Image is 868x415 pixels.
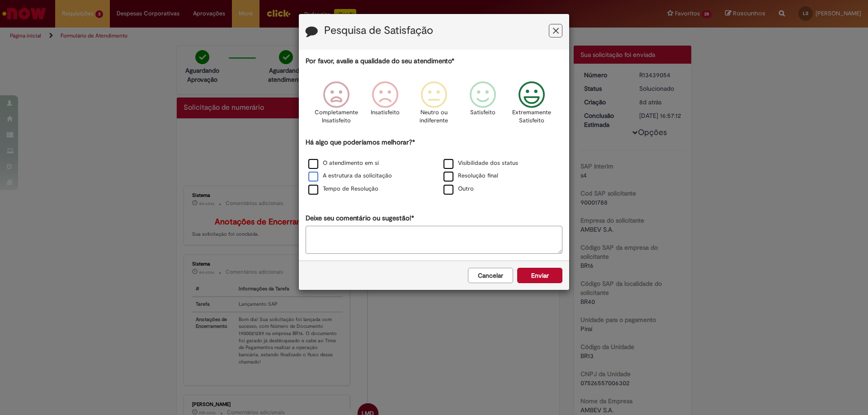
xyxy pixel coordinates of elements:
[411,75,457,136] div: Neutro ou indiferente
[460,75,506,136] div: Satisfeito
[315,108,358,125] p: Completamente Insatisfeito
[512,108,551,125] p: Extremamente Satisfeito
[306,138,562,196] div: Há algo que poderíamos melhorar?*
[468,268,513,283] button: Cancelar
[443,159,518,168] label: Visibilidade dos status
[308,172,392,180] label: A estrutura da solicitação
[371,108,400,117] p: Insatisfeito
[470,108,495,117] p: Satisfeito
[443,185,474,193] label: Outro
[306,56,454,66] label: Por favor, avalie a qualidade do seu atendimento*
[324,25,433,37] label: Pesquisa de Satisfação
[308,159,379,168] label: O atendimento em si
[313,75,359,136] div: Completamente Insatisfeito
[362,75,408,136] div: Insatisfeito
[418,108,450,125] p: Neutro ou indiferente
[308,185,378,193] label: Tempo de Resolução
[443,172,498,180] label: Resolução final
[509,75,555,136] div: Extremamente Satisfeito
[517,268,562,283] button: Enviar
[306,214,414,223] label: Deixe seu comentário ou sugestão!*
